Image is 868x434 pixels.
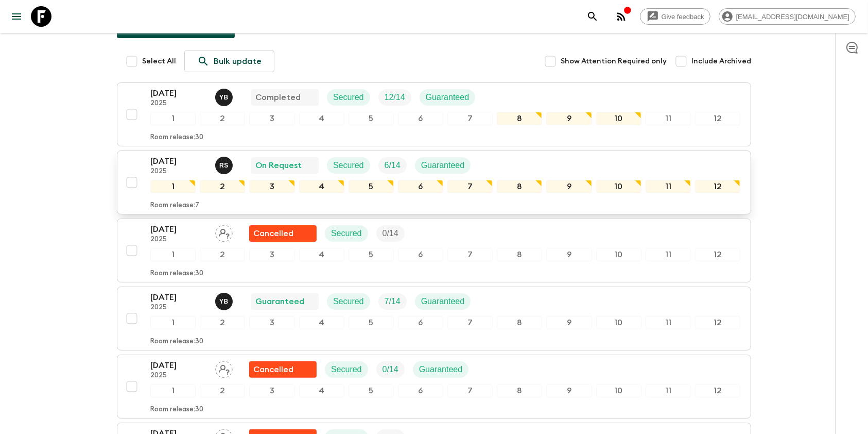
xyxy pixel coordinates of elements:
div: 2 [200,112,245,125]
a: Give feedback [640,8,710,25]
p: [DATE] [150,291,207,304]
p: Room release: 30 [150,270,203,278]
span: [EMAIL_ADDRESS][DOMAIN_NAME] [731,13,855,21]
p: 12 / 14 [385,91,405,104]
p: Secured [331,227,362,240]
span: Assign pack leader [215,364,233,372]
div: 6 [398,248,443,261]
div: 8 [497,384,542,397]
div: 4 [299,316,344,329]
div: 9 [546,384,592,397]
div: 10 [596,180,641,193]
div: 1 [150,112,196,125]
div: 2 [200,248,245,261]
div: 5 [349,384,394,397]
div: 11 [646,316,691,329]
div: 2 [200,384,245,397]
button: YB [215,293,235,310]
div: Trip Fill [378,293,407,310]
p: On Request [255,159,302,172]
p: 2025 [150,236,207,244]
button: search adventures [582,6,603,27]
button: menu [6,6,27,27]
div: 9 [546,248,592,261]
div: 10 [596,316,641,329]
span: Include Archived [691,56,751,66]
span: Give feedback [656,13,710,21]
span: Show Attention Required only [561,56,667,66]
div: 8 [497,180,542,193]
div: 7 [447,248,493,261]
div: Secured [327,89,370,106]
div: 6 [398,316,443,329]
div: 7 [447,316,493,329]
div: [EMAIL_ADDRESS][DOMAIN_NAME] [719,8,856,25]
div: Trip Fill [376,361,405,378]
p: [DATE] [150,155,207,168]
span: Yogi Bear (Indra Prayogi) [215,92,235,100]
button: [DATE]2025Raka SanjayaOn RequestSecuredTrip FillGuaranteed123456789101112Room release:7 [117,151,751,214]
p: Guaranteed [419,363,463,376]
span: Select All [142,56,176,66]
div: 10 [596,112,641,125]
button: [DATE]2025Yogi Bear (Indra Prayogi)GuaranteedSecuredTrip FillGuaranteed123456789101112Room releas... [117,287,751,350]
span: Yogi Bear (Indra Prayogi) [215,296,235,304]
div: 5 [349,316,394,329]
p: Cancelled [253,363,293,376]
div: 6 [398,384,443,397]
div: 4 [299,112,344,125]
p: Room release: 30 [150,406,203,414]
div: 10 [596,384,641,397]
p: Room release: 7 [150,202,199,210]
div: 2 [200,180,245,193]
div: 12 [695,180,740,193]
p: Guaranteed [421,295,465,308]
p: Room release: 30 [150,133,203,142]
div: 12 [695,384,740,397]
div: 6 [398,112,443,125]
div: 6 [398,180,443,193]
button: [DATE]2025Yogi Bear (Indra Prayogi)CompletedSecuredTrip FillGuaranteed123456789101112Room release:30 [117,82,751,146]
p: [DATE] [150,87,207,99]
div: 12 [695,112,740,125]
p: Bulk update [214,55,262,68]
p: Cancelled [253,227,293,240]
a: Bulk update [184,51,274,72]
div: 3 [249,180,294,193]
div: 8 [497,248,542,261]
p: 0 / 14 [383,363,398,376]
div: Flash Pack cancellation [249,361,317,378]
p: Guaranteed [426,91,470,104]
div: 1 [150,248,196,261]
p: Room release: 30 [150,338,203,346]
div: 4 [299,384,344,397]
div: 12 [695,316,740,329]
p: 2025 [150,304,207,312]
div: Trip Fill [378,89,411,106]
div: 1 [150,316,196,329]
p: 2025 [150,168,207,176]
div: 2 [200,316,245,329]
button: RS [215,157,235,174]
div: 3 [249,384,294,397]
p: Guaranteed [421,159,465,172]
div: 5 [349,112,394,125]
p: Secured [331,363,362,376]
div: 11 [646,248,691,261]
p: 2025 [150,99,207,108]
div: 3 [249,112,294,125]
div: 7 [447,384,493,397]
p: Completed [255,91,301,104]
div: 1 [150,180,196,193]
button: [DATE]2025Assign pack leaderFlash Pack cancellationSecuredTrip Fill123456789101112Room release:30 [117,219,751,282]
div: 8 [497,112,542,125]
div: 3 [249,316,294,329]
p: Secured [333,91,364,104]
div: 4 [299,180,344,193]
span: Assign pack leader [215,228,233,236]
div: Trip Fill [376,225,405,242]
div: 10 [596,248,641,261]
div: 12 [695,248,740,261]
div: Secured [327,157,370,174]
p: Guaranteed [255,295,304,308]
